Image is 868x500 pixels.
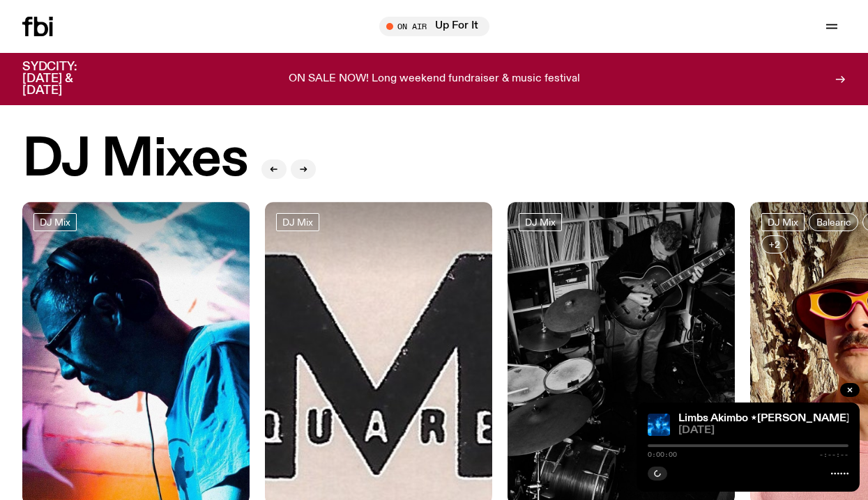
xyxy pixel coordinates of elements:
a: DJ Mix [519,213,562,231]
span: Balearic [816,217,851,227]
h3: SYDCITY: [DATE] & [DATE] [22,61,112,97]
button: +2 [761,235,788,253]
h2: DJ Mixes [22,134,248,187]
a: Balearic [809,213,858,231]
a: DJ Mix [761,213,805,231]
span: DJ Mix [768,217,798,227]
span: -:--:-- [819,451,848,458]
button: On AirUp For It [379,17,489,36]
span: DJ Mix [282,217,313,227]
a: DJ Mix [276,213,319,231]
a: DJ Mix [33,213,77,231]
span: 0:00:00 [648,451,677,458]
a: Limbs Akimbo ⋆[PERSON_NAME]⋆ [678,413,857,424]
p: ON SALE NOW! Long weekend fundraiser & music festival [289,73,580,86]
span: [DATE] [678,425,848,436]
span: DJ Mix [40,217,70,227]
span: DJ Mix [525,217,556,227]
span: +2 [769,239,780,249]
